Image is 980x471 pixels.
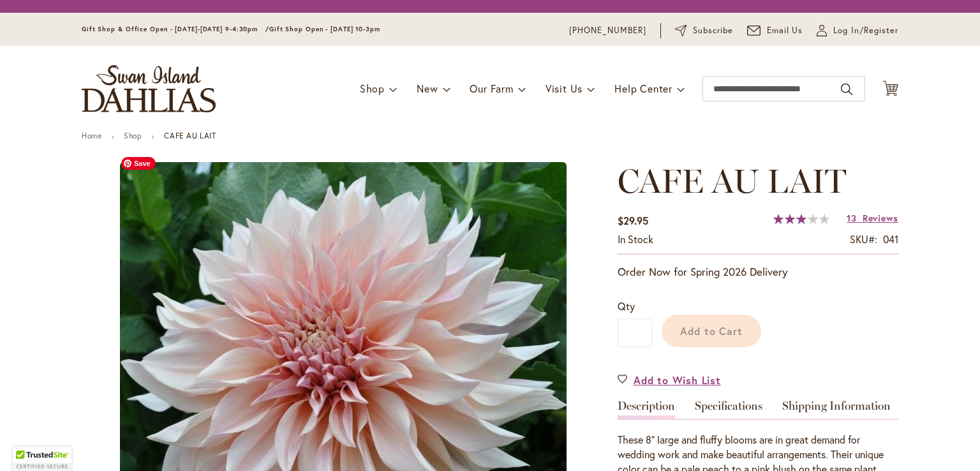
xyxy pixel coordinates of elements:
span: Visit Us [546,82,583,95]
span: Email Us [767,24,803,37]
span: $29.95 [618,214,648,227]
p: Order Now for Spring 2026 Delivery [618,264,898,280]
span: Reviews [863,212,898,224]
a: Log In/Register [817,24,898,37]
span: Help Center [614,82,672,95]
a: Email Us [747,24,803,37]
strong: SKU [850,232,877,246]
a: 13 Reviews [847,212,898,224]
span: Gift Shop Open - [DATE] 10-3pm [269,25,380,33]
a: Specifications [695,400,762,419]
a: Add to Wish List [618,373,721,387]
a: [PHONE_NUMBER] [569,24,646,37]
a: Description [618,400,675,419]
span: 13 [847,212,856,224]
div: 041 [883,232,898,247]
span: Log In/Register [833,24,898,37]
a: Subscribe [675,24,733,37]
div: 60% [773,214,829,224]
span: New [417,82,438,95]
a: store logo [82,65,216,112]
a: Shipping Information [782,400,891,419]
span: Qty [618,299,635,313]
span: Our Farm [470,82,513,95]
span: CAFE AU LAIT [618,161,846,201]
a: Shop [124,131,142,140]
div: TrustedSite Certified [13,447,71,471]
span: Subscribe [693,24,733,37]
div: Availability [618,232,653,247]
span: Add to Wish List [634,373,721,387]
strong: CAFE AU LAIT [164,131,216,140]
a: Home [82,131,101,140]
span: Shop [360,82,385,95]
span: Gift Shop & Office Open - [DATE]-[DATE] 9-4:30pm / [82,25,269,33]
span: In stock [618,232,653,246]
span: Save [121,157,156,170]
